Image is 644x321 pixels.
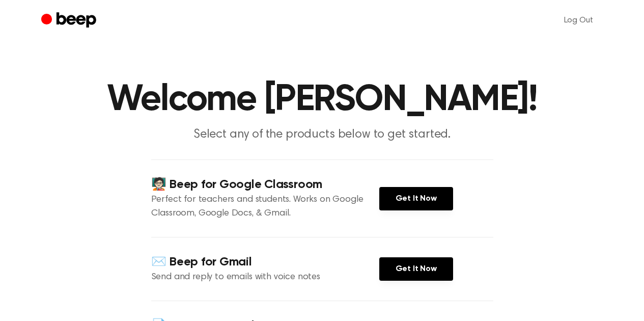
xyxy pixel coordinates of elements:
a: Get It Now [379,187,453,210]
h4: 🧑🏻‍🏫 Beep for Google Classroom [151,176,379,193]
a: Get It Now [379,257,453,281]
p: Perfect for teachers and students. Works on Google Classroom, Google Docs, & Gmail. [151,193,379,221]
p: Select any of the products below to get started. [127,126,518,143]
h1: Welcome [PERSON_NAME]! [62,82,583,118]
a: Beep [41,11,99,31]
p: Send and reply to emails with voice notes [151,271,379,284]
a: Log Out [554,8,603,33]
h4: ✉️ Beep for Gmail [151,254,379,271]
